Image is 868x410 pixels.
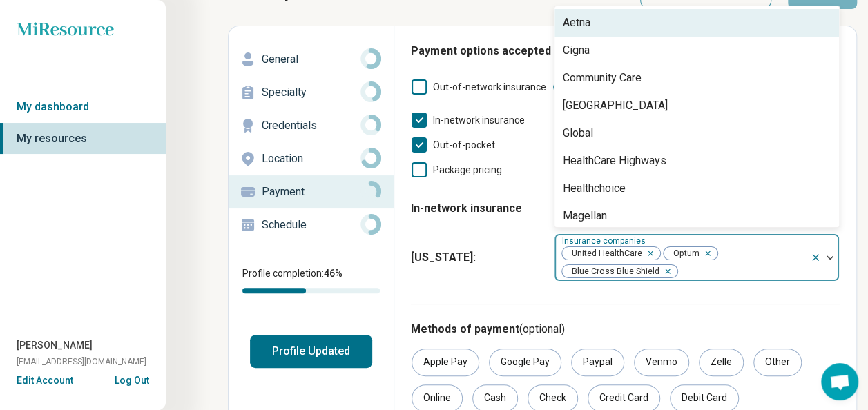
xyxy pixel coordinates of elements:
span: Package pricing [433,164,502,175]
div: Aetna [563,14,590,31]
a: Payment [229,175,394,208]
div: Cigna [563,42,590,59]
p: General [262,51,360,68]
div: HealthCare Highways [563,153,666,169]
div: [GEOGRAPHIC_DATA] [563,97,668,114]
button: Log Out [115,373,149,384]
div: Venmo [634,349,689,376]
p: Credentials [262,117,360,134]
a: Schedule [229,208,394,242]
span: (optional) [519,322,565,335]
div: Open chat [821,363,858,400]
div: Profile completion: [229,258,394,302]
a: Credentials [229,109,394,142]
span: [PERSON_NAME] [17,338,93,353]
div: Healthchoice [563,180,626,197]
a: Location [229,142,394,175]
div: Magellan [563,208,607,224]
p: Specialty [262,84,360,101]
button: Edit Account [17,373,73,388]
a: Specialty [229,76,394,109]
div: Global [563,125,593,141]
h3: Methods of payment [411,321,840,338]
span: Out-of-network insurance [433,81,546,92]
label: Insurance companies [562,235,648,245]
p: Payment [262,184,360,200]
div: Community Care [563,70,642,86]
p: Location [262,150,360,167]
span: [EMAIL_ADDRESS][DOMAIN_NAME] [17,355,146,368]
span: In-network insurance [433,115,525,126]
span: Out-of-pocket [433,139,495,150]
legend: In-network insurance [411,189,522,228]
div: Other [753,349,802,376]
span: Blue Cross Blue Shield [562,265,664,278]
a: General [229,43,394,76]
div: Paypal [571,349,624,376]
div: Zelle [699,349,744,376]
span: 46 % [324,268,343,279]
p: Schedule [262,217,360,233]
span: [US_STATE] : [411,249,543,266]
span: United HealthCare [562,247,646,260]
button: Profile Updated [250,335,372,368]
div: Google Pay [489,349,561,376]
div: Profile completion [242,288,380,293]
span: Optum [664,247,704,260]
h3: Payment options accepted [411,43,840,59]
div: Apple Pay [412,349,479,376]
